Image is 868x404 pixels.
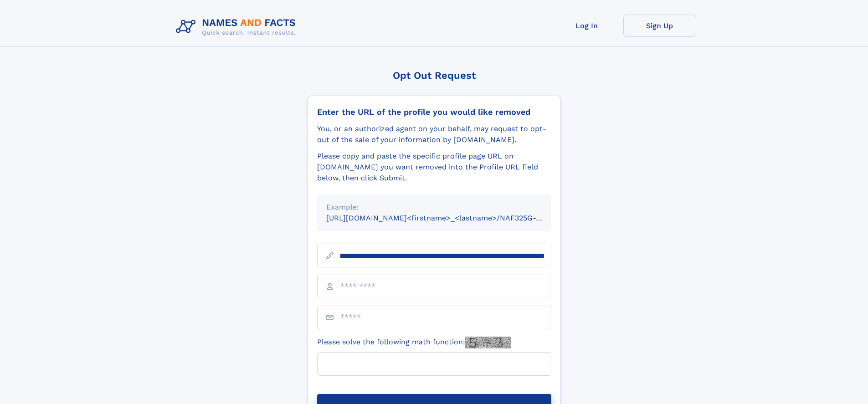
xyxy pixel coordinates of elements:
[326,214,569,222] small: [URL][DOMAIN_NAME]<firstname>_<lastname>/NAF325G-xxxxxxxx
[623,15,696,37] a: Sign Up
[326,202,542,213] div: Example:
[317,337,511,348] label: Please solve the following math function:
[550,15,623,37] a: Log In
[308,70,561,81] div: Opt Out Request
[317,107,551,117] div: Enter the URL of the profile you would like removed
[317,151,551,184] div: Please copy and paste the specific profile page URL on [DOMAIN_NAME] you want removed into the Pr...
[172,15,303,39] img: Logo Names and Facts
[317,123,551,145] div: You, or an authorized agent on your behalf, may request to opt-out of the sale of your informatio...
